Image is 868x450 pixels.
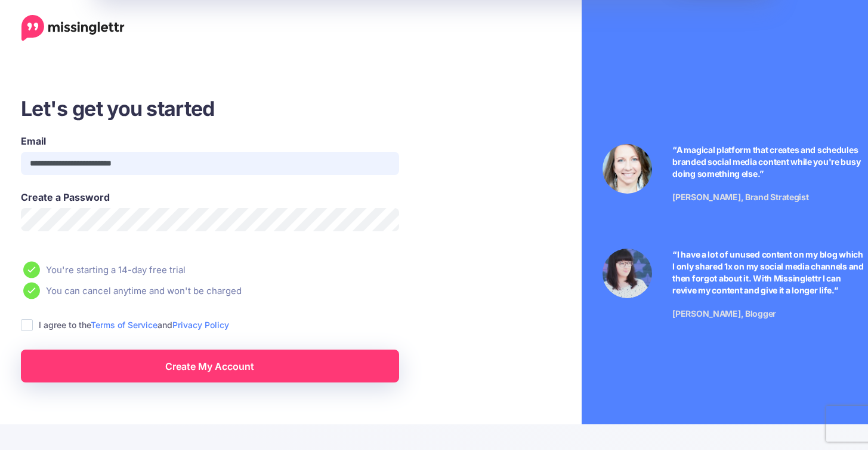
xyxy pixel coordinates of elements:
h3: Let's get you started [21,95,478,122]
a: Terms of Service [91,320,157,330]
p: “A magical platform that creates and schedules branded social media content while you're busy doi... [672,144,864,180]
p: “I have a lot of unused content on my blog which I only shared 1x on my social media channels and... [672,249,864,296]
a: Privacy Policy [172,320,229,330]
a: Home [21,15,125,41]
img: Testimonial by Jeniffer Kosche [603,249,652,298]
label: I agree to the and [39,318,229,332]
span: [PERSON_NAME], Blogger [672,308,776,319]
span: [PERSON_NAME], Brand Strategist [672,192,808,202]
a: Create My Account [21,350,399,382]
label: Create a Password [21,190,399,204]
img: Testimonial by Laura Stanik [603,144,652,194]
label: Email [21,134,399,148]
li: You can cancel anytime and won't be charged [21,282,478,299]
li: You're starting a 14-day free trial [21,261,478,278]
